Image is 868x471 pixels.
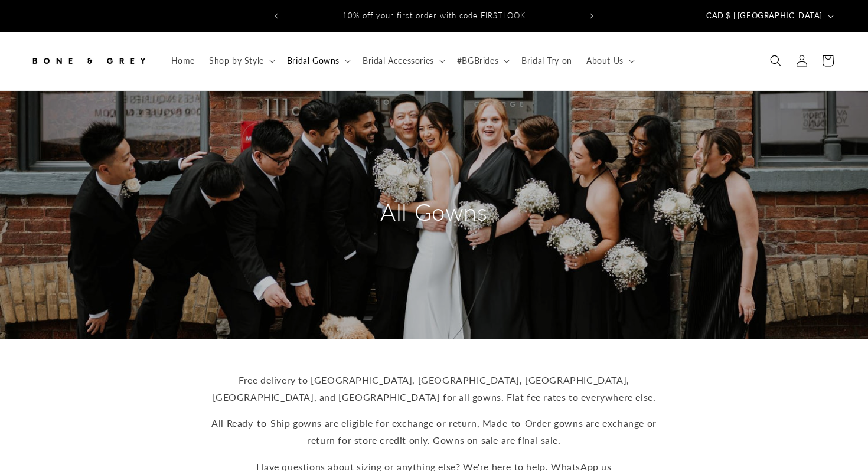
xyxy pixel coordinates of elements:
[579,5,605,27] button: Next announcement
[280,48,355,73] summary: Bridal Gowns
[342,11,526,20] span: 10% off your first order with code FIRSTLOOK
[699,5,838,27] button: CAD $ | [GEOGRAPHIC_DATA]
[763,48,789,74] summary: Search
[209,55,264,66] span: Shop by Style
[521,55,572,66] span: Bridal Try-on
[363,55,434,66] span: Bridal Accessories
[204,372,664,406] p: Free delivery to [GEOGRAPHIC_DATA], [GEOGRAPHIC_DATA], [GEOGRAPHIC_DATA], [GEOGRAPHIC_DATA], and ...
[263,5,289,27] button: Previous announcement
[586,55,624,66] span: About Us
[171,55,195,66] span: Home
[25,44,152,78] a: Bone and Grey Bridal
[355,48,450,73] summary: Bridal Accessories
[287,55,340,66] span: Bridal Gowns
[579,48,639,73] summary: About Us
[322,197,546,227] h2: All Gowns
[164,48,202,73] a: Home
[514,48,579,73] a: Bridal Try-on
[202,48,280,73] summary: Shop by Style
[457,55,498,66] span: #BGBrides
[30,48,148,74] img: Bone and Grey Bridal
[450,48,514,73] summary: #BGBrides
[706,10,823,22] span: CAD $ | [GEOGRAPHIC_DATA]
[204,415,664,449] p: All Ready-to-Ship gowns are eligible for exchange or return, Made-to-Order gowns are exchange or ...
